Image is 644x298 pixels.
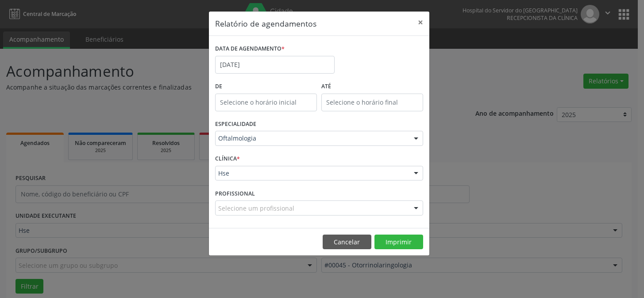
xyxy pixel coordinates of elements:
input: Selecione uma data ou intervalo [215,56,335,74]
h5: Relatório de agendamentos [215,18,316,29]
span: Selecione um profissional [218,204,294,213]
button: Imprimir [374,235,423,250]
input: Selecione o horário inicial [215,94,317,111]
button: Cancelar [323,235,371,250]
label: ESPECIALIDADE [215,118,256,131]
button: Close [412,12,429,33]
label: DATA DE AGENDAMENTO [215,42,285,56]
label: ATÉ [321,80,423,94]
input: Selecione o horário final [321,94,423,111]
span: Hse [218,169,405,178]
span: Oftalmologia [218,134,405,143]
label: De [215,80,317,94]
label: CLÍNICA [215,152,240,166]
label: PROFISSIONAL [215,187,255,200]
